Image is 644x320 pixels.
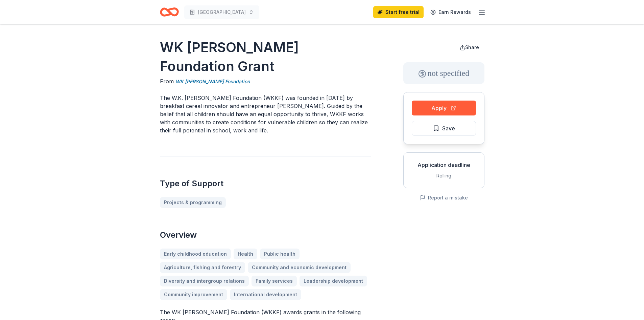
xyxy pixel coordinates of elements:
[160,77,371,86] div: From
[412,101,476,115] button: Apply
[373,6,424,18] a: Start free trial
[420,194,468,202] button: Report a mistake
[465,44,479,50] span: Share
[403,62,484,84] div: not specified
[160,38,371,76] h1: WK [PERSON_NAME] Foundation Grant
[184,5,259,19] button: [GEOGRAPHIC_DATA]
[175,78,250,86] a: WK [PERSON_NAME] Foundation
[409,161,479,169] div: Application deadline
[409,172,479,180] div: Rolling
[442,124,455,133] span: Save
[160,197,226,208] a: Projects & programming
[198,8,246,16] span: [GEOGRAPHIC_DATA]
[412,121,476,136] button: Save
[426,6,475,18] a: Earn Rewards
[454,41,484,54] button: Share
[160,4,179,20] a: Home
[160,94,371,134] p: The W.K. [PERSON_NAME] Foundation (WKKF) was founded in [DATE] by breakfast cereal innovator and ...
[160,178,371,189] h2: Type of Support
[160,230,371,240] h2: Overview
